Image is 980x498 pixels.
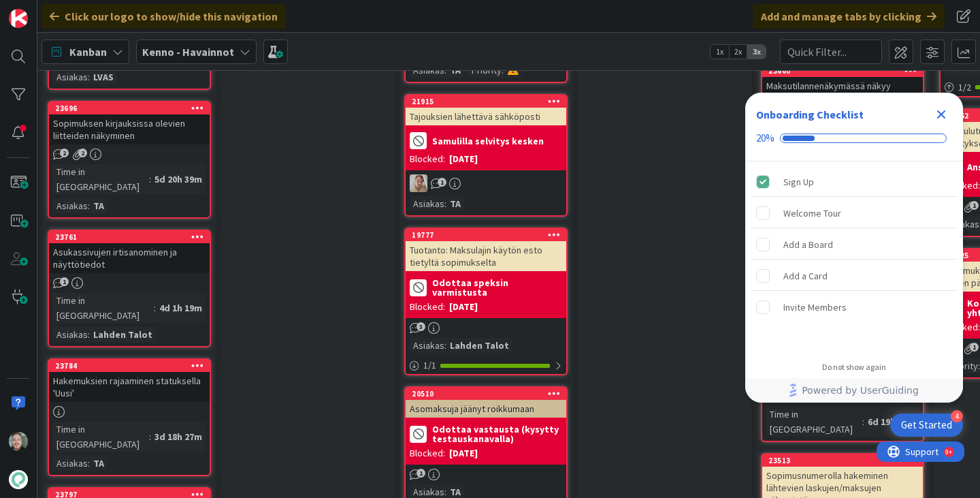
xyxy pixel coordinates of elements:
[710,45,729,59] span: 1x
[149,172,151,187] span: :
[410,446,445,461] div: Blocked:
[88,456,90,471] span: :
[406,108,566,125] div: Tajouksien lähettävä sähköposti
[49,360,210,402] div: 23784Hakemuksien rajaaminen statuksella 'Uusi'
[745,161,963,353] div: Checklist items
[752,378,956,403] a: Powered by UserGuiding
[449,446,478,461] div: [DATE]
[149,429,151,444] span: :
[55,361,210,371] div: 23784
[69,5,76,16] div: 9+
[822,362,886,373] div: Do not show again
[53,422,149,452] div: Time in [GEOGRAPHIC_DATA]
[444,196,446,211] span: :
[416,469,425,478] span: 1
[410,338,444,353] div: Asiakas
[406,174,566,192] div: SL
[49,231,210,273] div: 23761Asukassivujen irtisanominen ja näyttötiedot
[864,414,919,429] div: 6d 19h 22m
[406,357,566,374] div: 1/1
[412,389,566,399] div: 20510
[978,358,980,373] span: :
[406,400,566,418] div: Asomaksuja jäänyt roikkumaan
[862,414,864,429] span: :
[151,172,206,187] div: 5d 20h 39m
[783,174,814,190] div: Sign Up
[438,178,446,187] span: 1
[751,292,958,322] div: Invite Members is incomplete.
[802,382,919,399] span: Powered by UserGuiding
[406,388,566,418] div: 20510Asomaksuja jäänyt roikkumaan
[412,97,566,106] div: 21915
[142,45,234,59] b: Kenno - Havainnot
[432,136,544,146] b: Samulilla selvitys kesken
[762,65,923,77] div: 23660
[729,45,747,59] span: 2x
[766,407,862,437] div: Time in [GEOGRAPHIC_DATA]
[412,230,566,240] div: 19777
[444,338,446,353] span: :
[78,149,87,157] span: 2
[416,322,425,331] span: 3
[49,243,210,273] div: Asukassivujen irtisanominen ja näyttötiedot
[446,338,512,353] div: Lahden Talot
[29,2,62,18] span: Support
[751,230,958,260] div: Add a Board is incomplete.
[756,106,864,123] div: Onboarding Checklist
[9,470,28,489] img: avatar
[88,198,90,213] span: :
[410,152,445,166] div: Blocked:
[783,236,833,253] div: Add a Board
[745,93,963,403] div: Checklist Container
[783,268,828,284] div: Add a Card
[432,424,562,443] b: Odottaa vastausta (kysytty testauskanavalla)
[53,69,88,84] div: Asiakas
[60,149,69,157] span: 2
[49,360,210,372] div: 23784
[90,456,108,471] div: TA
[751,167,958,197] div: Sign Up is complete.
[406,388,566,400] div: 20510
[49,102,210,114] div: 23696
[768,456,923,465] div: 23513
[410,174,427,192] img: SL
[432,278,562,297] b: Odottaa speksin varmistusta
[69,44,107,60] span: Kanban
[9,432,28,451] img: VP
[156,300,206,315] div: 4d 1h 19m
[53,293,154,323] div: Time in [GEOGRAPHIC_DATA]
[756,132,952,144] div: Checklist progress: 20%
[406,229,566,241] div: 19777
[90,69,117,84] div: LVAS
[49,231,210,243] div: 23761
[55,232,210,242] div: 23761
[780,40,882,64] input: Quick Filter...
[55,104,210,113] div: 23696
[90,327,156,342] div: Lahden Talot
[49,372,210,402] div: Hakemuksien rajaaminen statuksella 'Uusi'
[88,69,90,84] span: :
[423,358,436,373] span: 1 / 1
[762,65,923,107] div: 23660Maksutilannenäkymässä näkyy kuukauden maksut väärin
[406,95,566,108] div: 21915
[756,132,774,144] div: 20%
[410,196,444,211] div: Asiakas
[890,414,963,437] div: Open Get Started checklist, remaining modules: 4
[449,152,478,166] div: [DATE]
[449,300,478,314] div: [DATE]
[42,4,286,29] div: Click our logo to show/hide this navigation
[753,4,945,29] div: Add and manage tabs by clicking
[446,196,464,211] div: TA
[745,378,963,403] div: Footer
[751,261,958,291] div: Add a Card is incomplete.
[768,66,923,76] div: 23660
[88,327,90,342] span: :
[406,95,566,125] div: 21915Tajouksien lähettävä sähköposti
[783,205,841,221] div: Welcome Tour
[60,277,69,286] span: 1
[9,9,28,28] img: Visit kanbanzone.com
[958,80,971,95] span: 1 / 2
[90,198,108,213] div: TA
[783,299,847,315] div: Invite Members
[930,104,952,125] div: Close Checklist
